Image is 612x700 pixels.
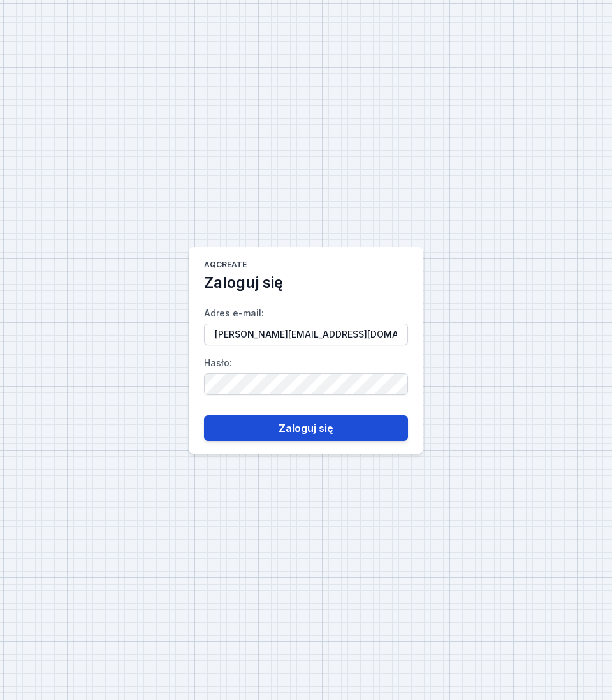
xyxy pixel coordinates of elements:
[204,272,283,293] h2: Zaloguj się
[204,303,408,345] label: Adres e-mail :
[204,324,408,345] input: Adres e-mail:
[204,260,247,272] h1: AQcreate
[204,415,408,441] button: Zaloguj się
[204,373,408,395] input: Hasło:
[204,353,408,395] label: Hasło :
